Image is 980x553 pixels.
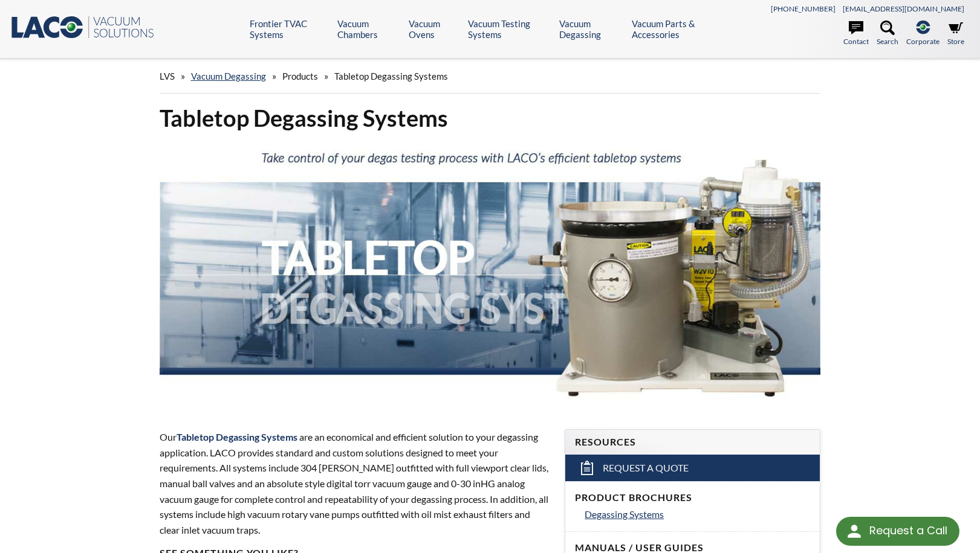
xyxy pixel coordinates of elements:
[836,517,959,546] div: Request a Call
[575,436,810,449] h4: Resources
[565,455,820,481] a: Request a Quote
[160,71,175,82] span: LVS
[191,71,266,82] a: Vacuum Degassing
[845,522,864,541] img: round button
[337,18,400,40] a: Vacuum Chambers
[585,508,664,520] span: Degassing Systems
[843,21,869,47] a: Contact
[559,18,623,40] a: Vacuum Degassing
[771,4,836,13] a: [PHONE_NUMBER]
[468,18,551,40] a: Vacuum Testing Systems
[603,462,689,475] span: Request a Quote
[877,21,898,47] a: Search
[177,431,297,443] strong: Tabletop Degassing Systems
[282,71,318,82] span: Products
[869,517,947,545] div: Request a Call
[843,4,964,13] a: [EMAIL_ADDRESS][DOMAIN_NAME]
[160,429,551,537] p: Our are an economical and efficient solution to your degassing application. LACO provides standar...
[250,18,328,40] a: Frontier TVAC Systems
[409,18,459,40] a: Vacuum Ovens
[160,59,821,94] div: » » »
[160,142,821,407] img: Tabletop Degassing Systems header
[585,507,810,522] a: Degassing Systems
[906,36,939,47] span: Corporate
[632,18,727,40] a: Vacuum Parts & Accessories
[575,491,810,504] h4: Product Brochures
[947,21,964,47] a: Store
[334,71,448,82] span: Tabletop Degassing Systems
[160,103,821,133] h1: Tabletop Degassing Systems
